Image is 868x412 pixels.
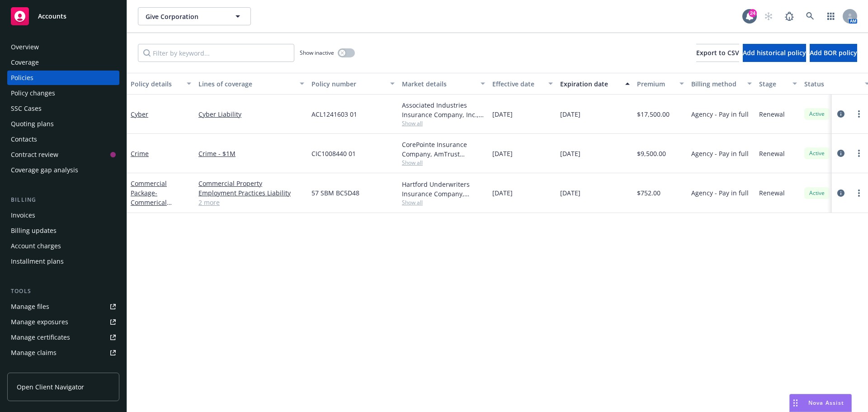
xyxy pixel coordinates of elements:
span: [DATE] [560,188,580,198]
div: Policies [11,71,33,85]
a: circleInformation [835,109,846,119]
a: Search [801,7,819,25]
span: [DATE] [560,109,580,119]
div: Drag to move [790,394,801,412]
button: Nova Assist [789,394,852,412]
div: Lines of coverage [198,79,294,89]
a: Overview [7,40,119,54]
span: Renewal [759,149,785,158]
a: Policy changes [7,86,119,100]
a: Manage BORs [7,361,119,375]
a: Billing updates [7,223,119,238]
div: Manage claims [11,346,57,360]
span: Add BOR policy [810,48,857,57]
a: Cyber Liability [198,109,304,119]
div: Billing method [691,79,742,89]
span: $17,500.00 [637,109,670,119]
a: Account charges [7,239,119,253]
a: SSC Cases [7,101,119,116]
a: Crime - $1M [198,149,304,158]
a: more [854,109,864,119]
a: Installment plans [7,254,119,269]
span: Renewal [759,188,785,198]
div: Expiration date [560,79,620,89]
span: Open Client Navigator [17,382,84,392]
div: Account charges [11,239,61,253]
span: Active [808,110,826,118]
div: Manage files [11,299,49,314]
div: Policy number [311,79,385,89]
span: Accounts [38,13,66,20]
a: circleInformation [835,148,846,159]
div: Coverage gap analysis [11,163,78,177]
button: Export to CSV [696,44,739,62]
span: [DATE] [492,109,513,119]
a: Manage certificates [7,330,119,345]
span: Give Corporation [146,12,224,21]
a: Contacts [7,132,119,147]
button: Expiration date [557,73,633,95]
span: Show inactive [300,49,334,57]
a: Policies [7,71,119,85]
a: Coverage [7,55,119,70]
div: Tools [7,287,119,296]
button: Market details [398,73,489,95]
a: more [854,188,864,199]
span: [DATE] [492,188,513,198]
button: Lines of coverage [195,73,308,95]
span: Show all [402,199,485,206]
div: Manage BORs [11,361,53,375]
a: Accounts [7,4,119,29]
button: Add historical policy [743,44,806,62]
span: ACL1241603 01 [311,109,357,119]
input: Filter by keyword... [138,44,294,62]
a: Coverage gap analysis [7,163,119,177]
span: Renewal [759,109,785,119]
button: Give Corporation [138,7,251,25]
a: Cyber [131,110,148,118]
a: Switch app [822,7,840,25]
div: Coverage [11,55,39,70]
div: Billing [7,195,119,204]
a: more [854,148,864,159]
span: CIC1008440 01 [311,149,356,158]
a: Manage files [7,299,119,314]
button: Effective date [489,73,557,95]
span: $9,500.00 [637,149,666,158]
div: Manage certificates [11,330,70,345]
a: Commercial Package [131,179,167,216]
button: Policy number [308,73,398,95]
span: Export to CSV [696,48,739,57]
div: CorePointe Insurance Company, AmTrust Financial Services, RT Specialty Insurance Services, LLC (R... [402,140,485,159]
a: Report a Bug [780,7,798,25]
span: Active [808,149,826,157]
div: SSC Cases [11,101,42,116]
div: Premium [637,79,674,89]
span: Active [808,189,826,197]
button: Premium [633,73,688,95]
div: Policy details [131,79,181,89]
span: Agency - Pay in full [691,149,749,158]
span: Manage exposures [7,315,119,329]
button: Stage [755,73,801,95]
a: Quoting plans [7,117,119,131]
div: Billing updates [11,223,57,238]
a: Invoices [7,208,119,223]
a: Crime [131,149,149,158]
span: Agency - Pay in full [691,188,749,198]
div: Overview [11,40,39,54]
span: Add historical policy [743,48,806,57]
button: Policy details [127,73,195,95]
span: 57 SBM BC5D48 [311,188,359,198]
div: Contract review [11,147,58,162]
div: Associated Industries Insurance Company, Inc., AmTrust Financial Services, RT Specialty Insurance... [402,100,485,119]
div: Contacts [11,132,37,147]
span: Show all [402,119,485,127]
div: Invoices [11,208,35,223]
a: 2 more [198,198,304,207]
span: Agency - Pay in full [691,109,749,119]
div: Status [804,79,859,89]
a: circleInformation [835,188,846,199]
a: Employment Practices Liability [198,188,304,198]
div: Quoting plans [11,117,54,131]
